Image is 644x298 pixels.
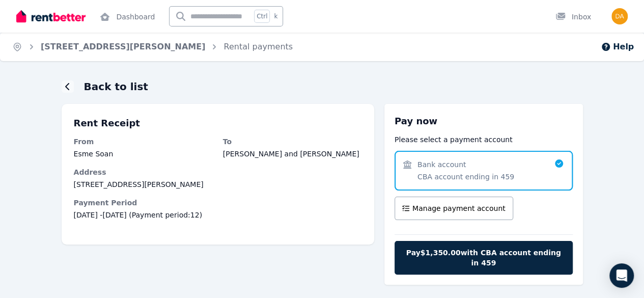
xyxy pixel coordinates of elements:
dt: Address [74,167,362,177]
button: Pay$1,350.00with CBA account ending in 459 [395,241,573,275]
div: Open Intercom Messenger [609,263,634,288]
img: David Panza [611,8,628,24]
dd: [STREET_ADDRESS][PERSON_NAME] [74,179,362,189]
span: CBA account ending in 459 [417,172,514,182]
dd: Esme Soan [74,149,213,159]
img: RentBetter [16,9,86,24]
span: [DATE] - [DATE] (Payment period: 12 ) [74,210,362,220]
button: Manage payment account [395,197,513,220]
div: Inbox [555,12,591,22]
dt: Payment Period [74,198,362,208]
button: Help [601,41,634,53]
h1: Back to list [84,79,148,94]
span: Pay $1,350.00 with CBA account ending in 459 [405,248,562,268]
span: Bank account [417,159,466,170]
p: Rent Receipt [74,116,362,130]
span: k [274,12,277,20]
h3: Pay now [395,114,573,128]
dd: [PERSON_NAME] and [PERSON_NAME] [223,149,362,159]
a: [STREET_ADDRESS][PERSON_NAME] [41,42,205,51]
a: Rental payments [223,42,293,51]
dt: From [74,137,213,147]
dt: To [223,137,362,147]
p: Please select a payment account [395,134,573,145]
span: Ctrl [254,10,270,23]
span: Manage payment account [412,203,506,213]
